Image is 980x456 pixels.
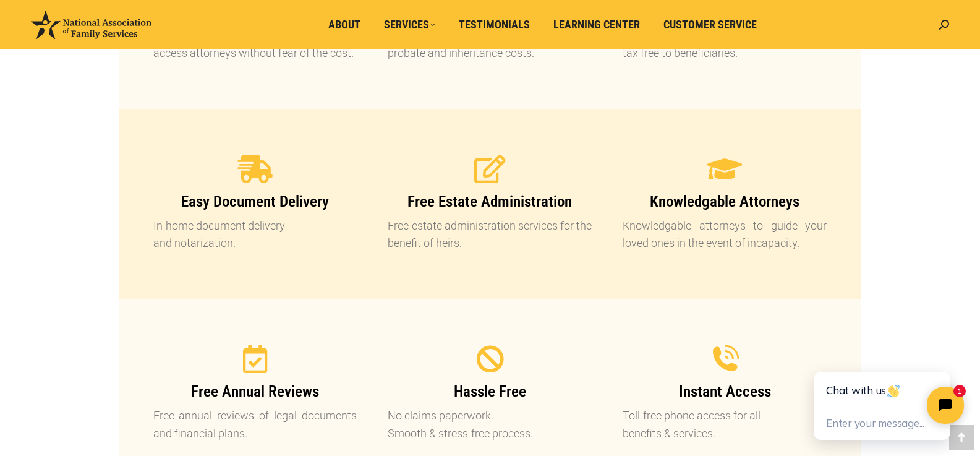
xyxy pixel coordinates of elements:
[655,13,765,37] a: Customer Service
[459,18,530,32] span: Testimonials
[388,217,592,253] p: Free estate administration services for the benefit of heirs.
[384,18,435,32] span: Services
[31,11,151,39] img: National Association of Family Services
[650,192,799,210] span: Knowledgable Attorneys
[545,13,649,37] a: Learning Center
[153,407,357,443] p: Free annual reviews of legal documents and financial plans.
[191,382,319,400] span: Free Annual Reviews
[153,217,357,253] p: In-home document delivery and notarization.
[553,18,640,32] span: Learning Center
[388,407,592,443] p: No claims paperwork. Smooth & stress-free process.
[786,332,980,456] iframe: Tidio Chat
[181,192,329,210] span: Easy Document Delivery
[663,18,757,32] span: Customer Service
[679,382,771,400] span: Instant Access
[454,382,526,400] span: Hassle Free
[407,192,572,210] span: Free Estate Administration
[320,13,369,37] a: About
[623,217,827,253] p: Knowledgable attorneys to guide your loved ones in the event of incapacity.
[450,13,539,37] a: Testimonials
[328,18,360,32] span: About
[623,407,827,443] p: Toll-free phone access for all benefits & services.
